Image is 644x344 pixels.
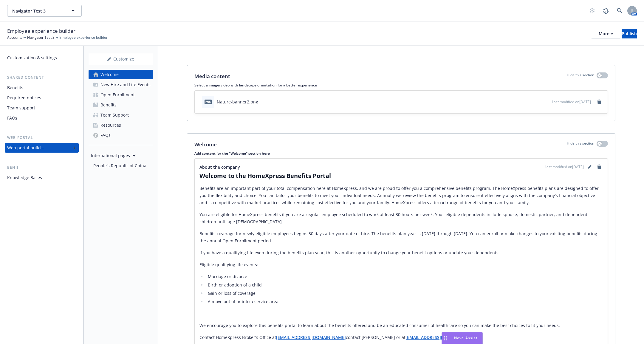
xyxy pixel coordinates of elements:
[199,334,603,341] p: Contact HomeXpress Broker's Office at contact [PERSON_NAME] or at .
[7,53,57,63] div: Customization & settings
[5,173,79,182] a: Knowledge Bases
[89,110,153,120] a: Team Support
[567,72,594,80] p: Hide this section
[535,99,539,105] button: download file
[91,152,136,159] div: International pages
[12,8,64,14] span: Navigator Test 3
[586,5,598,17] a: Start snowing
[194,141,217,148] p: Welcome
[600,5,612,17] a: Report a Bug
[89,80,153,89] a: New Hire and Life Events
[622,29,637,38] div: Publish
[405,334,475,340] a: [EMAIL_ADDRESS][DOMAIN_NAME]
[7,83,23,92] div: Benefits
[7,5,82,17] button: Navigator Test 3
[7,35,22,40] a: Accounts
[93,161,146,171] div: People's Republic of China
[89,120,153,130] a: Resources
[89,90,153,100] a: Open Enrollment
[199,211,603,225] p: You are eligible for HomeXpress benefits if you are a regular employee scheduled to work at least...
[7,113,17,123] div: FAQs
[586,163,593,171] a: editPencil
[622,29,637,38] button: Publish
[27,35,55,40] a: Navigator Test 3
[199,261,603,268] p: Eligible qualifying life events:
[199,164,240,170] span: About the company
[100,131,111,140] div: FAQs
[199,172,603,180] h2: Welcome to the HomeXpress Benefits Portal
[199,185,603,206] p: Benefits are an important part of your total compensation here at HomeXpress, and we are proud to...
[194,151,608,156] p: Add content for the "Welcome" section here
[567,141,594,148] p: Hide this section
[199,322,603,329] p: We encourage you to explore this benefits portal to learn about the benefits offered and be an ed...
[544,99,549,105] button: preview file
[596,163,603,171] a: remove
[5,143,79,153] a: Web portal builder
[89,100,153,110] a: Benefits
[217,99,258,105] div: Nature-banner2.png
[5,75,79,80] div: Shared content
[7,27,75,35] span: Employee experience builder
[5,93,79,103] a: Required notices
[100,100,117,110] div: Benefits
[442,332,449,344] div: Drag to move
[552,99,591,104] span: Last modified on [DATE]
[596,98,603,106] a: remove
[442,332,483,344] button: Nova Assist
[206,273,603,280] li: Marriage or divorce
[614,5,626,17] a: Search
[194,72,230,80] p: Media content
[100,90,135,100] div: Open Enrollment
[7,173,42,182] div: Knowledge Bases
[545,164,584,170] span: Last modified on [DATE]
[205,100,212,104] span: png
[100,120,121,130] div: Resources
[599,29,613,38] div: More
[89,131,153,140] a: FAQs
[59,35,108,40] span: Employee experience builder
[7,103,35,113] div: Team support
[199,249,603,256] p: If you have a qualifying life even during the benefits plan year, this is another opportunity to ...
[276,334,346,340] a: [EMAIL_ADDRESS][DOMAIN_NAME]
[89,70,153,79] a: Welcome
[206,281,603,289] li: Birth or adoption of a child
[91,161,153,171] a: People's Republic of China
[89,53,153,65] div: Customize
[199,230,603,244] p: Benefits coverage for newly eligible employees begins 30 days after your date of hire. The benefi...
[5,165,79,171] div: Benji
[5,135,79,141] div: Web portal
[5,53,79,63] a: Customization & settings
[100,70,119,79] div: Welcome
[592,29,620,38] button: More
[5,103,79,113] a: Team support
[454,335,478,340] span: Nova Assist
[7,143,44,153] div: Web portal builder
[206,290,603,297] li: Gain or loss of coverage
[89,53,153,65] button: Customize
[206,298,603,305] li: A move out of or into a service area
[5,83,79,92] a: Benefits
[194,83,608,88] p: Select a image/video with landscape orientation for a better experience
[7,93,41,103] div: Required notices
[100,110,129,120] div: Team Support
[5,113,79,123] a: FAQs
[100,80,151,89] div: New Hire and Life Events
